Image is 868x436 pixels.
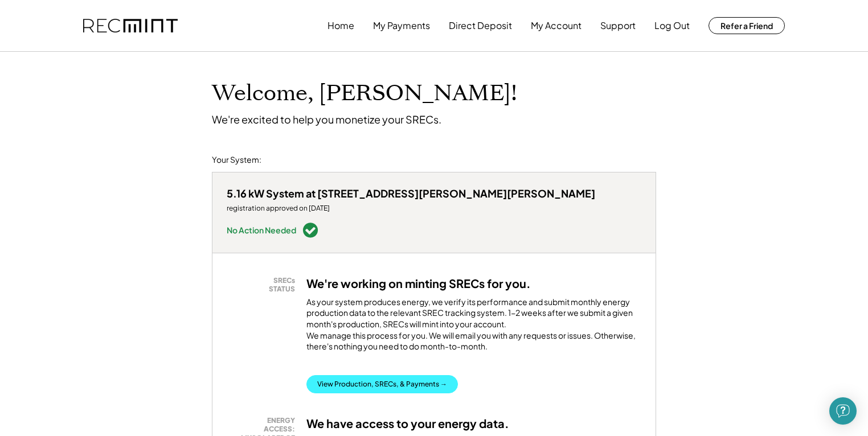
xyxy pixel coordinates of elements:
[306,416,509,431] h3: We have access to your energy data.
[373,14,430,37] button: My Payments
[327,14,354,37] button: Home
[709,17,785,34] button: Refer a Friend
[531,14,582,37] button: My Account
[227,226,296,234] div: No Action Needed
[227,187,595,200] div: 5.16 kW System at [STREET_ADDRESS][PERSON_NAME][PERSON_NAME]
[232,276,295,294] div: SRECs STATUS
[212,154,261,166] div: Your System:
[306,276,531,291] h3: We're working on minting SRECs for you.
[306,297,641,358] div: As your system produces energy, we verify its performance and submit monthly energy production da...
[654,14,690,37] button: Log Out
[212,113,441,126] div: We're excited to help you monetize your SRECs.
[600,14,636,37] button: Support
[449,14,512,37] button: Direct Deposit
[829,397,857,425] div: Open Intercom Messenger
[83,19,178,33] img: recmint-logotype%403x.png
[212,80,517,107] h1: Welcome, [PERSON_NAME]!
[306,375,458,393] button: View Production, SRECs, & Payments →
[227,204,595,213] div: registration approved on [DATE]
